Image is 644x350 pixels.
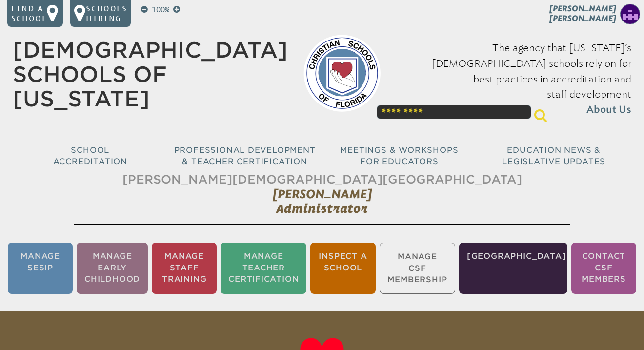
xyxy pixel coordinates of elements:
img: csf-logo-web-colors.png [303,35,381,112]
li: Inspect a School [310,243,375,294]
li: Manage Early Childhood [77,243,148,294]
img: 6ccd21bfe7fc4935fb510045c732dff5 [620,4,641,24]
span: [PERSON_NAME] [273,187,372,201]
span: Meetings & Workshops for Educators [340,145,458,166]
li: Manage Staff Training [152,243,217,294]
li: Manage SESIP [8,243,73,294]
span: Education News & Legislative Updates [502,145,605,166]
span: Professional Development & Teacher Certification [174,145,316,166]
li: Manage Teacher Certification [221,243,306,294]
li: [GEOGRAPHIC_DATA] [459,243,567,294]
li: Contact CSF Members [571,243,636,294]
p: Schools Hiring [86,4,127,23]
a: [DEMOGRAPHIC_DATA] Schools of [US_STATE] [13,37,288,111]
span: Administrator [276,202,368,215]
p: The agency that [US_STATE]’s [DEMOGRAPHIC_DATA] schools rely on for best practices in accreditati... [396,41,631,118]
p: 100% [150,4,171,16]
span: School Accreditation [53,145,127,166]
span: [PERSON_NAME] [PERSON_NAME] [549,4,616,23]
p: Find a school [11,4,47,23]
span: About Us [586,103,631,118]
